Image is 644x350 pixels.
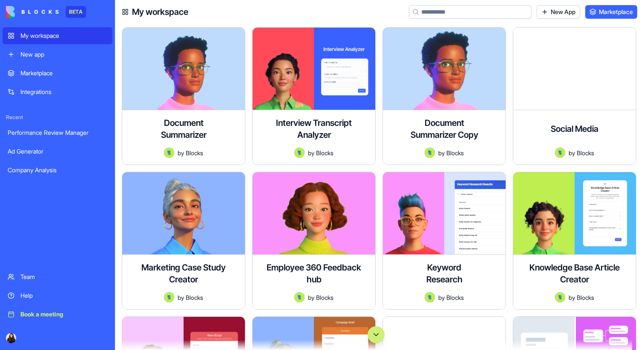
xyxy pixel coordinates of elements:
a: Keyword ResearchAvatarbyBlocks [382,172,506,310]
img: Avatar [164,292,174,302]
div: Marketplace [20,69,107,77]
div: Team [20,273,107,281]
span: Blocks [446,293,464,302]
span: Recent [3,114,112,121]
span: Blocks [446,148,464,157]
a: Integrations [3,83,112,100]
h4: Interview Transcript Analyzer [259,117,368,141]
a: Knowledge Base Article CreatorAvatarbyBlocks [513,172,636,310]
a: BETA [6,6,86,18]
img: profile_pic_qbya32.jpg [6,333,16,343]
a: Team [3,268,112,285]
span: by [308,148,314,157]
button: Scroll to bottom [368,326,385,343]
img: Avatar [164,148,174,158]
img: Avatar [425,148,435,158]
a: Interview Transcript AnalyzerAvatarbyBlocks [252,27,376,165]
a: Help [3,287,112,304]
a: New app [3,46,112,63]
div: Help [20,291,107,300]
div: Performance Review Manager [8,128,107,137]
a: Marketing Case Study CreatorAvatarbyBlocks [122,172,245,310]
a: Marketplace [3,65,112,82]
a: My workspace [3,27,112,44]
a: Social MediaAvatarbyBlocks [513,27,636,165]
h4: My workspace [132,6,188,18]
h4: Knowledge Base Article Creator [520,262,629,285]
span: by [308,293,314,302]
a: Employee 360 Feedback hubAvatarbyBlocks [252,172,376,310]
span: by [178,148,184,157]
a: Company Analysis [3,162,112,179]
span: Blocks [577,148,594,157]
a: Ad Generator [3,143,112,160]
span: by [438,148,445,157]
div: New app [20,50,107,59]
span: Blocks [316,148,333,157]
div: My workspace [20,31,107,40]
h4: Keyword Research [410,262,478,285]
img: Avatar [555,148,565,158]
div: Company Analysis [8,166,107,174]
a: Marketplace [585,5,637,19]
h4: Marketing Case Study Creator [129,262,238,285]
span: Blocks [186,148,203,157]
span: by [569,293,575,302]
span: Blocks [186,293,203,302]
span: Blocks [316,293,333,302]
img: Avatar [294,148,305,158]
span: by [178,293,184,302]
a: Performance Review Manager [3,124,112,141]
h4: Social Media [551,123,598,135]
div: Ad Generator [8,147,107,156]
a: Document Summarizer CopyAvatarbyBlocks [382,27,506,165]
img: logo [6,6,59,18]
img: Avatar [294,292,305,302]
div: BETA [66,6,86,18]
div: Book a meeting [20,310,107,319]
a: New App [537,5,580,19]
img: Avatar [555,292,565,302]
img: Avatar [425,292,435,302]
a: Document SummarizerAvatarbyBlocks [122,27,245,165]
h4: Document Summarizer Copy [410,117,478,141]
a: Book a meeting [3,306,112,323]
span: by [569,148,575,157]
h4: Document Summarizer [149,117,218,141]
span: by [438,293,445,302]
h4: Employee 360 Feedback hub [259,262,368,285]
span: Blocks [577,293,594,302]
div: Integrations [20,88,107,96]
